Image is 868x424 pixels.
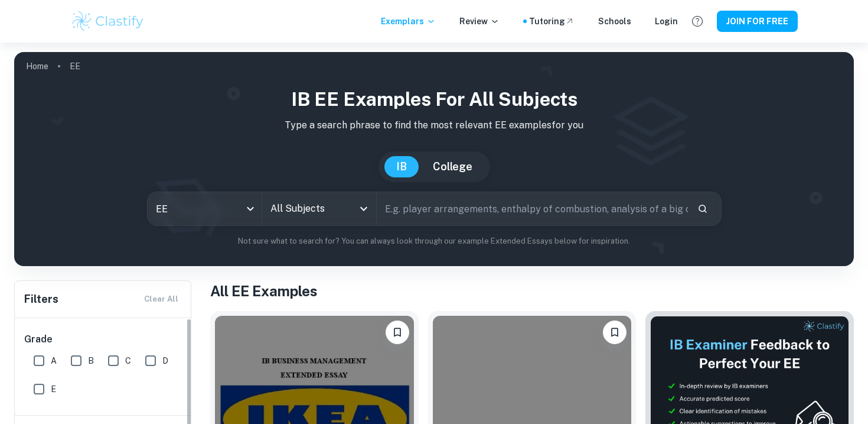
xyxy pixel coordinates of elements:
[26,58,48,75] a: Home
[381,15,436,28] p: Exemplars
[421,156,484,177] button: College
[51,354,57,367] span: A
[14,52,854,266] img: profile cover
[24,118,844,132] p: Type a search phrase to find the most relevant EE examples for you
[70,9,145,33] img: Clastify logo
[717,11,798,32] button: JOIN FOR FREE
[655,15,678,28] a: Login
[529,15,575,28] a: Tutoring
[693,199,713,219] button: Search
[51,383,56,396] span: E
[148,192,262,225] div: EE
[88,354,94,367] span: B
[24,85,844,114] h1: IB EE examples for all subjects
[162,354,168,367] span: D
[24,332,182,347] h6: Grade
[687,11,707,31] button: Help and Feedback
[24,291,58,308] h6: Filters
[384,156,419,177] button: IB
[24,235,844,247] p: Not sure what to search for? You can always look through our example Extended Essays below for in...
[70,60,80,73] p: EE
[386,321,409,344] button: Please log in to bookmark exemplars
[210,280,854,302] h1: All EE Examples
[598,15,631,28] a: Schools
[603,321,626,344] button: Please log in to bookmark exemplars
[377,192,688,225] input: E.g. player arrangements, enthalpy of combustion, analysis of a big city...
[459,15,500,28] p: Review
[355,200,372,217] button: Open
[125,354,131,367] span: C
